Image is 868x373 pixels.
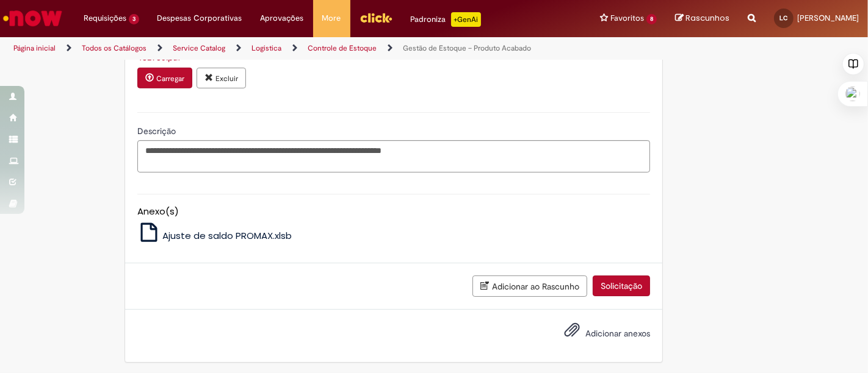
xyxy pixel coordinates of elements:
textarea: Descrição [137,140,650,172]
button: Carregar anexo de Danfe da nota fiscal de devolução Required [137,68,192,88]
ul: Trilhas de página [9,37,570,60]
button: Excluir anexo 482936.pdf [197,68,246,88]
a: Gestão de Estoque – Produto Acabado [403,43,531,53]
a: Logistica [251,43,281,53]
span: Favoritos [610,12,644,24]
span: Rascunhos [685,12,729,24]
a: Service Catalog [173,43,225,53]
a: Rascunhos [675,13,729,24]
span: Ajuste de saldo PROMAX.xlsb [162,229,292,242]
h5: Anexo(s) [137,207,650,217]
span: 8 [646,14,657,24]
span: Adicionar anexos [585,328,650,339]
span: Aprovações [261,12,304,24]
button: Adicionar ao Rascunho [472,275,587,297]
img: ServiceNow [1,6,64,30]
small: Carregar [156,74,184,83]
img: click_logo_yellow_360x200.png [360,9,392,27]
span: 3 [129,14,139,24]
a: Ajuste de saldo PROMAX.xlsb [137,229,292,242]
p: +GenAi [451,12,481,27]
div: Padroniza [411,12,481,27]
button: Adicionar anexos [561,319,583,347]
small: Excluir [215,74,238,83]
span: [PERSON_NAME] [797,13,859,23]
span: Descrição [137,126,178,137]
button: Solicitação [593,275,650,296]
span: Requisições [84,12,126,24]
span: More [322,12,341,24]
a: Controle de Estoque [308,43,377,53]
span: Despesas Corporativas [157,12,242,24]
a: Todos os Catálogos [82,43,146,53]
span: LC [780,14,788,22]
a: Página inicial [13,43,56,53]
